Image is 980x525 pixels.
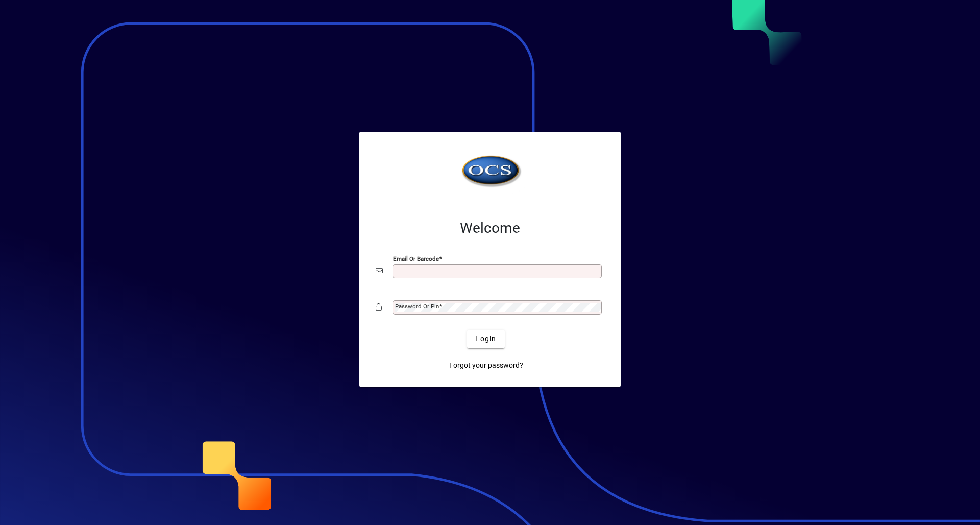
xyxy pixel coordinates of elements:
[445,356,527,375] a: Forgot your password?
[475,333,496,344] span: Login
[393,255,439,262] mat-label: Email or Barcode
[376,220,604,237] h2: Welcome
[467,330,504,348] button: Login
[449,360,523,371] span: Forgot your password?
[395,303,439,310] mat-label: Password or Pin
